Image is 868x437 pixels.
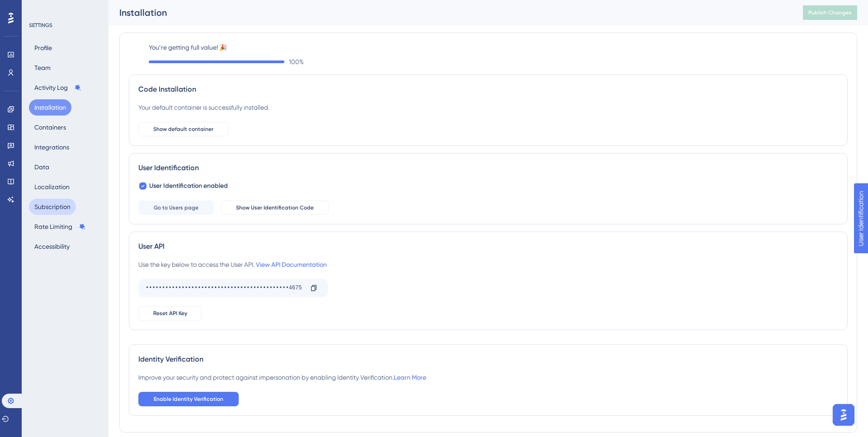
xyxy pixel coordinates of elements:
[236,204,314,211] span: Show User Identification Code
[808,9,852,16] span: Publish Changes
[29,40,57,56] button: Profile
[153,126,213,133] span: Show default container
[29,119,71,135] button: Containers
[29,22,102,29] div: SETTINGS
[830,401,857,428] iframe: UserGuiding AI Assistant Launcher
[394,374,426,381] a: Learn More
[256,261,327,268] a: View API Documentation
[149,42,848,53] label: You’re getting full value! 🎉
[7,2,63,13] span: User Identification
[29,179,75,195] button: Localization
[154,204,198,211] span: Go to Users page
[803,5,857,20] button: Publish Changes
[138,241,838,252] div: User API
[138,122,228,136] button: Show default container
[138,259,327,270] div: Use the key below to access the User API.
[154,395,223,403] span: Enable Identity Verification
[29,218,91,235] button: Rate Limiting
[29,238,75,255] button: Accessibility
[138,392,239,406] button: Enable Identity Verification
[29,60,56,76] button: Team
[119,6,780,19] div: Installation
[138,102,269,113] div: Your default container is successfully installed.
[29,139,75,155] button: Integrations
[138,200,214,215] button: Go to Users page
[153,310,187,317] span: Reset API Key
[289,56,304,67] span: 100 %
[146,281,303,295] div: ••••••••••••••••••••••••••••••••••••••••••••4675
[29,159,55,175] button: Data
[138,306,202,321] button: Reset API Key
[149,181,228,191] span: User Identification enabled
[29,199,76,215] button: Subscription
[138,163,838,173] div: User Identification
[221,200,329,215] button: Show User Identification Code
[29,99,71,116] button: Installation
[138,354,838,365] div: Identity Verification
[138,372,426,383] div: Improve your security and protect against impersonation by enabling Identity Verification.
[29,79,87,96] button: Activity Log
[138,84,838,95] div: Code Installation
